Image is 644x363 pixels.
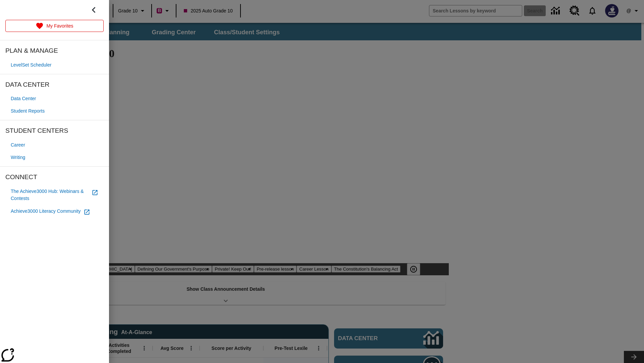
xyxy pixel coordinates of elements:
[5,205,104,218] a: Achieve3000 Literacy Community
[5,46,104,56] span: PLAN & MANAGE
[11,95,36,102] span: Data Center
[5,172,104,183] span: CONNECT
[5,185,104,205] a: The Achieve3000 Hub: Webinars & Contests
[11,208,81,215] span: Achieve3000 Literacy Community
[11,154,25,161] span: Writing
[5,126,104,136] span: STUDENT CENTERS
[5,80,104,90] span: DATA CENTER
[46,23,73,30] p: My Favorites
[11,62,51,69] span: LevelSet Scheduler
[5,151,104,164] a: Writing
[5,105,104,117] a: Student Reports
[5,92,104,105] a: Data Center
[11,142,25,149] span: Career
[5,59,104,71] a: LevelSet Scheduler
[5,20,104,32] a: My Favorites
[5,139,104,151] a: Career
[11,108,45,115] span: Student Reports
[11,188,89,202] span: The Achieve3000 Hub: Webinars & Contests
